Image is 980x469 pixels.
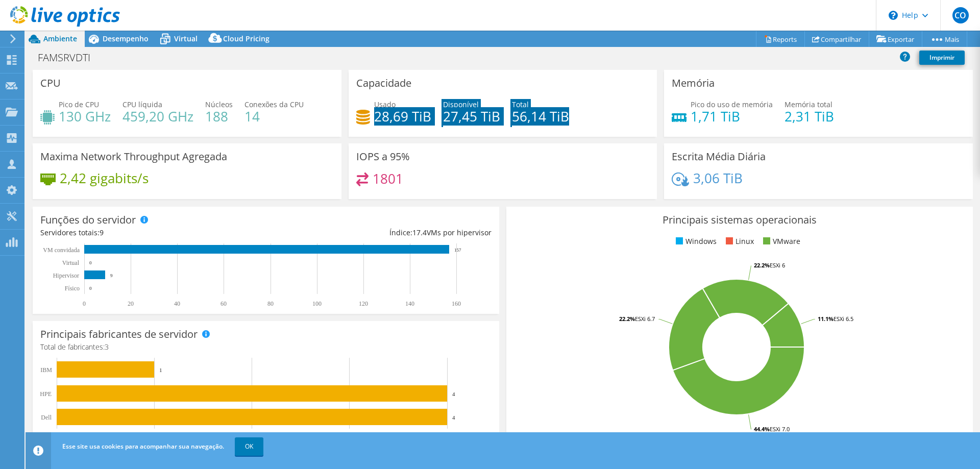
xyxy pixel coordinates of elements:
span: Desempenho [103,34,149,43]
text: 20 [128,300,134,307]
text: 0 [89,260,92,265]
text: 40 [174,300,180,307]
text: 1 [159,367,162,373]
a: OK [235,437,263,456]
span: Pico do uso de memória [691,100,773,109]
a: Imprimir [919,51,965,65]
h4: 3,06 TiB [693,172,743,184]
text: VM convidada [43,246,80,254]
span: Memória total [785,100,832,109]
tspan: 11.1% [818,315,834,323]
span: Disponível [443,100,479,109]
tspan: ESXi 6.5 [834,315,853,323]
tspan: ESXi 6 [770,261,785,269]
span: Conexões da CPU [244,100,304,109]
span: Virtual [174,34,198,43]
h4: 130 GHz [59,111,111,122]
li: Linux [723,236,754,247]
li: VMware [761,236,800,247]
h4: 1,71 TiB [691,111,773,122]
h4: 2,42 gigabits/s [60,172,149,184]
text: 0 [83,300,86,307]
text: HPE [40,390,52,398]
tspan: 44.4% [754,425,770,433]
h4: 27,45 TiB [443,111,500,122]
tspan: Físico [65,285,80,292]
text: Virtual [62,259,80,266]
h3: Funções do servidor [40,214,136,226]
div: Índice: VMs por hipervisor [266,227,492,238]
h4: 1801 [373,173,403,184]
a: Mais [922,31,967,47]
tspan: 22.2% [619,315,635,323]
text: 80 [267,300,274,307]
span: 17.4 [412,228,427,237]
text: 140 [405,300,414,307]
h3: CPU [40,78,61,89]
tspan: ESXi 7.0 [770,425,790,433]
h3: Capacidade [356,78,411,89]
h1: FAMSRVDTI [33,52,106,63]
tspan: 22.2% [754,261,770,269]
span: Esse site usa cookies para acompanhar sua navegação. [62,442,224,451]
h3: Memória [672,78,715,89]
h4: Total de fabricantes: [40,341,492,353]
a: Compartilhar [804,31,869,47]
h4: 56,14 TiB [512,111,569,122]
text: 160 [452,300,461,307]
span: Usado [374,100,396,109]
text: 60 [220,300,227,307]
text: 157 [454,248,461,253]
text: 4 [452,391,455,397]
a: Exportar [869,31,922,47]
span: Pico de CPU [59,100,99,109]
text: 0 [89,286,92,291]
span: 3 [105,342,109,352]
span: Total [512,100,529,109]
text: 120 [359,300,368,307]
text: 4 [452,414,455,421]
text: 9 [110,273,113,278]
div: Servidores totais: [40,227,266,238]
h4: 28,69 TiB [374,111,431,122]
text: Dell [41,414,52,421]
tspan: ESXi 6.7 [635,315,655,323]
span: CPU líquida [122,100,162,109]
h3: Principais fabricantes de servidor [40,329,198,340]
span: Ambiente [43,34,77,43]
a: Reports [756,31,805,47]
span: Núcleos [205,100,233,109]
h3: IOPS a 95% [356,151,410,162]
svg: \n [889,11,898,20]
span: 9 [100,228,104,237]
text: Hipervisor [53,272,79,279]
h4: 14 [244,111,304,122]
h4: 2,31 TiB [785,111,834,122]
h3: Principais sistemas operacionais [514,214,965,226]
text: IBM [40,366,52,374]
span: CO [952,7,969,23]
h3: Maxima Network Throughput Agregada [40,151,227,162]
text: 100 [312,300,322,307]
span: Cloud Pricing [223,34,269,43]
h4: 188 [205,111,233,122]
li: Windows [673,236,717,247]
h4: 459,20 GHz [122,111,193,122]
h3: Escrita Média Diária [672,151,766,162]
